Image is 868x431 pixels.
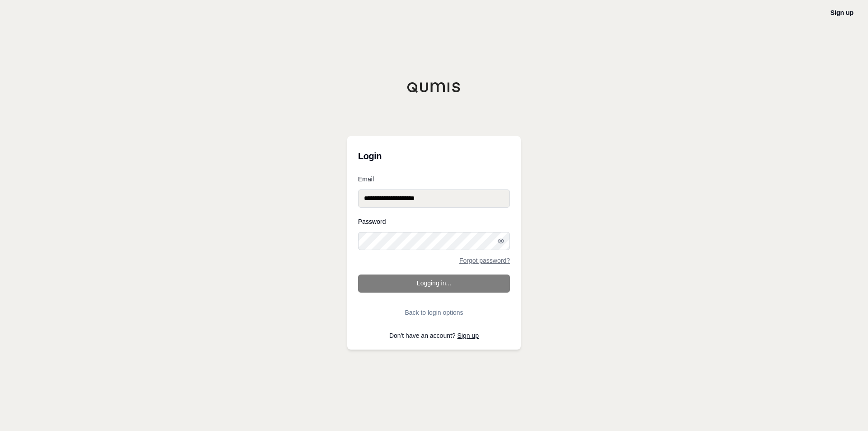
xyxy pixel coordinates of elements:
[358,147,510,165] h3: Login
[358,176,510,182] label: Email
[407,82,461,93] img: Qumis
[459,257,510,264] a: Forgot password?
[358,218,510,225] label: Password
[458,332,479,339] a: Sign up
[830,9,854,16] a: Sign up
[358,303,510,322] button: Back to login options
[358,332,510,339] p: Don't have an account?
